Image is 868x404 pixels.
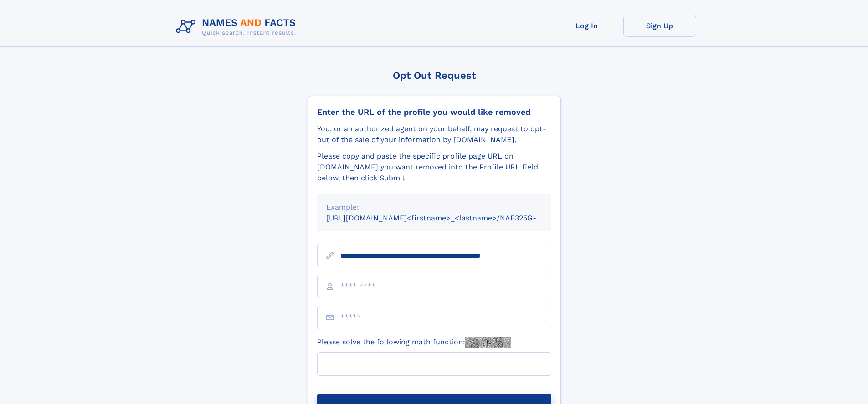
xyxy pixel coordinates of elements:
a: Sign Up [623,15,696,37]
label: Please solve the following math function: [317,337,511,348]
img: Logo Names and Facts [172,15,303,39]
div: Example: [326,202,542,213]
small: [URL][DOMAIN_NAME]<firstname>_<lastname>/NAF325G-xxxxxxxx [326,214,569,222]
div: You, or an authorized agent on your behalf, may request to opt-out of the sale of your informatio... [317,123,551,145]
a: Log In [550,15,623,37]
div: Enter the URL of the profile you would like removed [317,107,551,117]
div: Opt Out Request [308,70,561,81]
div: Please copy and paste the specific profile page URL on [DOMAIN_NAME] you want removed into the Pr... [317,151,551,184]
